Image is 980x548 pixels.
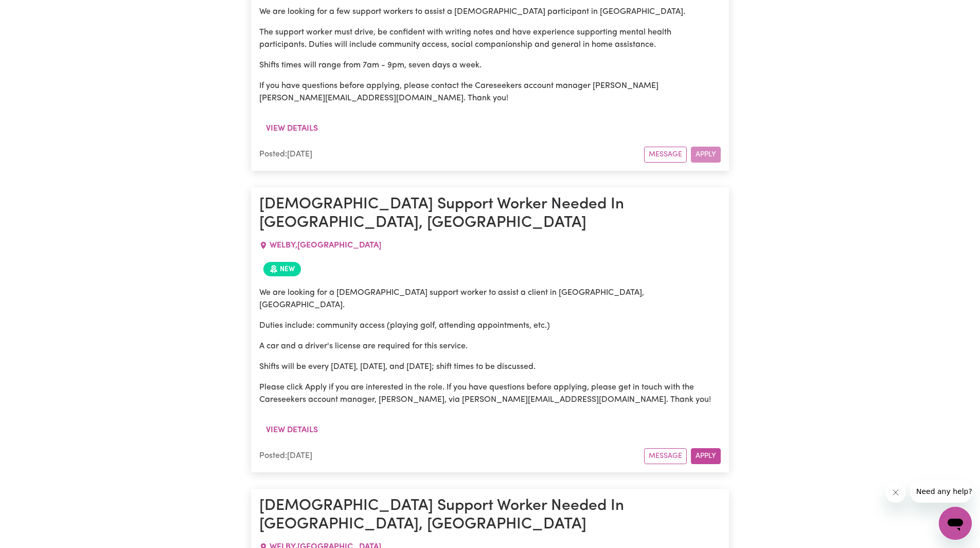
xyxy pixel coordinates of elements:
button: Message [644,147,687,163]
p: We are looking for a few support workers to assist a [DEMOGRAPHIC_DATA] participant in [GEOGRAPHI... [259,6,721,18]
button: View details [259,420,325,440]
span: Need any help? [6,7,62,15]
button: Message [644,448,687,464]
p: Please click Apply if you are interested in the role. If you have questions before applying, plea... [259,381,721,406]
div: Posted: [DATE] [259,450,644,462]
iframe: Button to launch messaging window [939,507,972,540]
p: If you have questions before applying, please contact the Careseekers account manager [PERSON_NAM... [259,80,721,104]
p: Shifts will be every [DATE], [DATE], and [DATE]; shift times to be discussed. [259,361,721,373]
button: View details [259,119,325,138]
p: Shifts times will range from 7am - 9pm, seven days a week. [259,59,721,72]
button: Apply for this job [691,448,721,464]
h1: [DEMOGRAPHIC_DATA] Support Worker Needed In [GEOGRAPHIC_DATA], [GEOGRAPHIC_DATA] [259,196,721,233]
iframe: Message from company [910,480,972,503]
p: The support worker must drive, be confident with writing notes and have experience supporting men... [259,26,721,51]
span: WELBY , [GEOGRAPHIC_DATA] [270,241,381,250]
h1: [DEMOGRAPHIC_DATA] Support Worker Needed In [GEOGRAPHIC_DATA], [GEOGRAPHIC_DATA] [259,497,721,535]
span: Job posted within the last 30 days [263,262,301,276]
div: Posted: [DATE] [259,148,644,161]
p: A car and a driver's license are required for this service. [259,340,721,352]
iframe: Close message [885,482,906,503]
p: We are looking for a [DEMOGRAPHIC_DATA] support worker to assist a client in [GEOGRAPHIC_DATA], [... [259,287,721,311]
p: Duties include: community access (playing golf, attending appointments, etc.) [259,320,721,332]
